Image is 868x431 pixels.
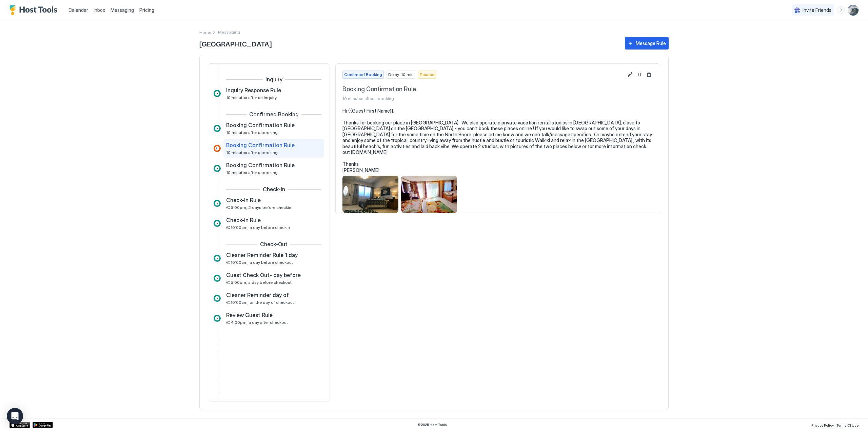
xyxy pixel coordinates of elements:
[226,225,290,230] span: @10:00am, a day before checkin
[420,72,435,78] span: Paused
[342,176,398,213] div: View image
[226,312,273,318] span: Review Guest Rule
[68,7,88,13] span: Calendar
[111,7,134,13] span: Messaging
[226,170,278,175] span: 10 minutes after a booking
[226,150,278,155] span: 10 minutes after a booking
[199,38,618,48] span: [GEOGRAPHIC_DATA]
[249,111,299,118] span: Confirmed Booking
[635,71,644,79] button: Resume Message Rule
[388,72,414,78] span: Delay: 10 min
[68,6,88,14] a: Calendar
[226,272,301,278] span: Guest Check Out- day before
[401,176,457,213] div: View image
[417,423,447,427] span: © 2025 Host Tools
[811,421,834,428] a: Privacy Policy
[139,7,154,13] span: Pricing
[9,422,30,428] a: App Store
[226,162,295,169] span: Booking Confirmation Rule
[226,300,294,305] span: @10:00am, on the day of checkout
[342,96,623,101] span: 10 minutes after a booking
[344,72,382,78] span: Confirmed Booking
[111,6,134,14] a: Messaging
[218,30,240,35] span: Breadcrumb
[836,421,859,428] a: Terms Of Use
[226,292,289,298] span: Cleaner Reminder day of
[836,423,859,427] span: Terms Of Use
[342,85,623,93] span: Booking Confirmation Rule
[636,40,666,47] div: Message Rule
[848,5,859,16] div: User profile
[199,28,211,36] a: Home
[226,280,292,285] span: @5:00pm, a day before checkout
[226,197,261,203] span: Check-In Rule
[226,205,291,210] span: @5:00pm, 2 days before checkin
[226,320,288,325] span: @4:00pm, a day after checkout
[226,260,293,265] span: @10:00am, a day before checkout
[226,122,295,129] span: Booking Confirmation Rule
[226,130,278,135] span: 10 minutes after a booking
[199,28,211,36] div: Breadcrumb
[94,6,105,14] a: Inbox
[803,7,831,13] span: Invite Friends
[625,37,669,50] button: Message Rule
[226,142,295,149] span: Booking Confirmation Rule
[226,217,261,223] span: Check-In Rule
[265,76,282,83] span: Inquiry
[342,108,653,173] pre: Hi {{Guest First Name}}, Thanks for booking our place in [GEOGRAPHIC_DATA]. We also operate a pri...
[260,241,288,248] span: Check-Out
[645,71,653,79] button: Delete message rule
[811,423,834,427] span: Privacy Policy
[7,408,23,424] div: Open Intercom Messenger
[837,6,845,14] div: menu
[33,422,53,428] a: Google Play Store
[226,95,277,100] span: 10 minutes after an inquiry
[199,30,211,35] span: Home
[226,87,281,94] span: Inquiry Response Rule
[263,186,285,193] span: Check-In
[626,71,634,79] button: Edit message rule
[9,5,60,15] a: Host Tools Logo
[226,252,298,258] span: Cleaner Reminder Rule 1 day
[94,7,105,13] span: Inbox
